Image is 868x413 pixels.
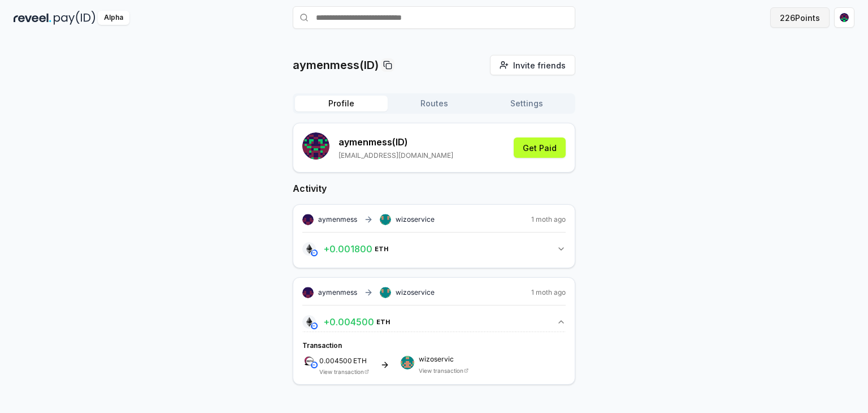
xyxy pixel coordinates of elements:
[396,288,435,297] span: wizoservice
[480,96,573,111] button: Settings
[490,55,575,75] button: Invite friends
[770,7,830,28] button: 226Points
[302,341,342,350] span: Transaction
[353,358,367,364] span: ETH
[302,242,316,256] img: logo.png
[419,356,468,363] span: wizoservic
[318,215,357,224] span: aymenmess
[319,356,352,365] span: 0.004500
[311,322,318,329] img: base-network.png
[319,368,364,375] a: View transaction
[302,354,316,368] img: logo.png
[14,11,51,25] img: reveel_dark
[311,362,318,368] img: base-network.png
[375,246,388,252] span: ETH
[531,215,566,224] span: 1 moth ago
[388,96,480,111] button: Routes
[419,367,463,374] a: View transaction
[295,96,388,111] button: Profile
[293,182,575,195] h2: Activity
[376,319,390,325] span: ETH
[302,315,316,329] img: logo.png
[302,332,566,375] div: +0.004500ETH
[318,288,357,297] span: aymenmess
[513,59,566,71] span: Invite friends
[54,11,96,25] img: pay_id
[98,11,129,25] div: Alpha
[514,137,566,158] button: Get Paid
[338,135,453,149] p: aymenmess (ID)
[396,215,435,224] span: wizoservice
[311,249,318,256] img: base-network.png
[531,288,566,297] span: 1 moth ago
[338,151,453,160] p: [EMAIL_ADDRESS][DOMAIN_NAME]
[302,312,566,332] button: +0.004500ETH
[302,239,566,259] button: +0.001800ETH
[293,57,379,73] p: aymenmess(ID)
